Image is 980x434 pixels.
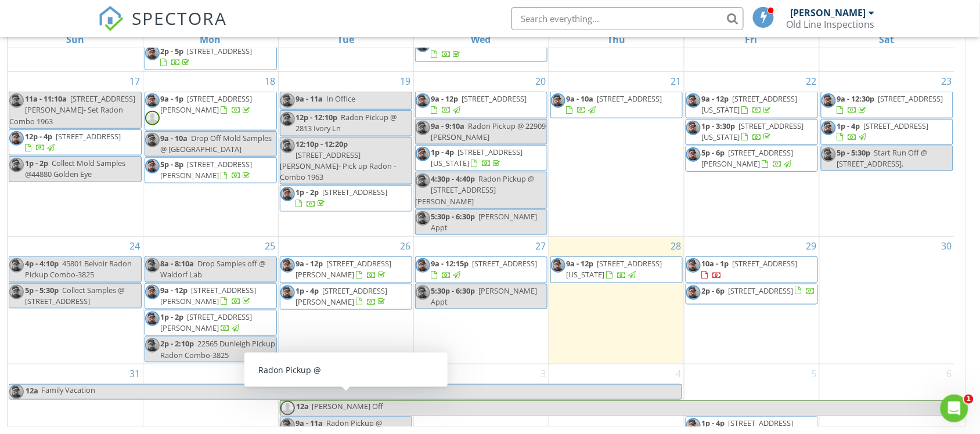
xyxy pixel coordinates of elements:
[686,119,818,145] a: 1p - 3:30p [STREET_ADDRESS][US_STATE]
[25,93,67,104] span: 11a - 11:10a
[684,72,819,237] td: Go to August 22, 2025
[416,93,430,108] img: 17244432822621969656866735732956.jpg
[822,93,836,108] img: 17244432822621969656866735732956.jpg
[145,283,277,309] a: 9a - 12p [STREET_ADDRESS][PERSON_NAME]
[567,258,662,280] a: 9a - 12p [STREET_ADDRESS][US_STATE]
[145,258,160,273] img: 17244432822621969656866735732956.jpg
[25,258,59,269] span: 4p - 4:10p
[549,237,684,364] td: Go to August 28, 2025
[702,93,798,115] span: [STREET_ADDRESS][US_STATE]
[161,312,253,333] a: 1p - 2p [STREET_ADDRESS][PERSON_NAME]
[280,401,295,415] img: default-user-f0147aede5fd5fa78ca7ade42f37bd4542148d508eef1c3d3ea960f66861d68b.jpg
[686,121,701,135] img: 17244432822621969656866735732956.jpg
[296,187,388,208] a: 1p - 2p [STREET_ADDRESS]
[431,258,469,269] span: 9a - 12:15p
[416,258,430,273] img: 17244432822621969656866735732956.jpg
[431,38,523,59] a: 4p - 5p [STREET_ADDRESS]
[161,93,184,104] span: 9a - 1p
[280,93,295,108] img: 17244432822621969656866735732956.jpg
[864,121,929,131] span: [STREET_ADDRESS]
[686,285,701,300] img: 17244432822621969656866735732956.jpg
[161,133,188,143] span: 9a - 10a
[702,147,725,158] span: 5p - 6p
[296,285,388,307] span: [STREET_ADDRESS][PERSON_NAME]
[8,72,143,237] td: Go to August 17, 2025
[145,46,160,60] img: 17244432822621969656866735732956.jpg
[567,258,662,280] span: [STREET_ADDRESS][US_STATE]
[702,121,736,131] span: 1p - 3:30p
[296,285,319,296] span: 1p - 4p
[9,385,24,399] img: 17244432822621969656866735732956.jpg
[161,46,184,56] span: 2p - 5p
[323,187,388,197] span: [STREET_ADDRESS]
[143,72,278,237] td: Go to August 18, 2025
[296,258,323,269] span: 9a - 12p
[161,258,266,280] span: Drop Samples off @ Waldorf Lab
[145,159,160,173] img: 17244432822621969656866735732956.jpg
[8,237,143,364] td: Go to August 24, 2025
[161,46,253,67] a: 2p - 5p [STREET_ADDRESS]
[25,285,124,306] span: Collect Samples @ [STREET_ADDRESS]
[702,147,794,169] span: [STREET_ADDRESS][PERSON_NAME]
[280,185,412,211] a: 1p - 2p [STREET_ADDRESS]
[469,31,493,48] a: Wednesday
[431,147,523,168] span: [STREET_ADDRESS][US_STATE]
[686,147,701,162] img: 17244432822621969656866735732956.jpg
[743,31,760,48] a: Friday
[268,364,278,383] a: Go to September 1, 2025
[280,187,295,201] img: 17244432822621969656866735732956.jpg
[145,285,160,299] img: 17244432822621969656866735732956.jpg
[145,338,160,353] img: 17244432822621969656866735732956.jpg
[790,7,866,19] div: [PERSON_NAME]
[822,121,836,135] img: 17244432822621969656866735732956.jpg
[280,258,295,273] img: 17244432822621969656866735732956.jpg
[403,364,413,383] a: Go to September 2, 2025
[25,131,52,142] span: 12p - 4p
[416,173,430,188] img: 17244432822621969656866735732956.jpg
[280,284,412,310] a: 1p - 4p [STREET_ADDRESS][PERSON_NAME]
[431,285,538,307] span: [PERSON_NAME] Appt
[669,237,684,255] a: Go to August 28, 2025
[534,72,549,91] a: Go to August 20, 2025
[145,111,160,125] img: default-user-f0147aede5fd5fa78ca7ade42f37bd4542148d508eef1c3d3ea960f66861d68b.jpg
[567,93,662,115] a: 9a - 10a [STREET_ADDRESS]
[605,31,628,48] a: Thursday
[550,92,683,118] a: 9a - 10a [STREET_ADDRESS]
[25,285,59,295] span: 5p - 5:30p
[327,418,383,429] span: Radon Pickup @
[263,237,278,255] a: Go to August 25, 2025
[431,173,475,184] span: 4:30p - 4:40p
[551,93,565,108] img: 17244432822621969656866735732956.jpg
[161,312,253,333] span: [STREET_ADDRESS][PERSON_NAME]
[280,285,295,300] img: 17244432822621969656866735732956.jpg
[809,364,819,383] a: Go to September 5, 2025
[280,139,295,153] img: 17244432822621969656866735732956.jpg
[567,93,594,104] span: 9a - 10a
[686,418,701,433] img: 17244432822621969656866735732956.jpg
[143,237,278,364] td: Go to August 25, 2025
[702,285,816,296] a: 2p - 6p [STREET_ADDRESS]
[686,92,818,118] a: 9a - 12p [STREET_ADDRESS][US_STATE]
[431,147,523,168] a: 1p - 4p [STREET_ADDRESS][US_STATE]
[161,338,276,360] span: 22565 Dunleigh Pickup Radon Combo-3825
[702,93,798,115] a: 9a - 12p [STREET_ADDRESS][US_STATE]
[161,93,253,115] span: [STREET_ADDRESS][PERSON_NAME]
[145,44,277,70] a: 2p - 5p [STREET_ADDRESS]
[416,147,430,161] img: 17244432822621969656866735732956.jpg
[296,401,310,415] span: 12a
[684,237,819,364] td: Go to August 29, 2025
[549,72,684,237] td: Go to August 21, 2025
[702,121,804,142] a: 1p - 3:30p [STREET_ADDRESS][US_STATE]
[9,93,135,126] span: [STREET_ADDRESS][PERSON_NAME]- Set Radon Combo 1963
[263,72,278,91] a: Go to August 18, 2025
[9,158,24,172] img: 17244432822621969656866735732956.jpg
[837,147,928,169] span: Start Run Off @ [STREET_ADDRESS].
[161,93,253,115] a: 9a - 1p [STREET_ADDRESS][PERSON_NAME]
[145,133,160,147] img: 17244432822621969656866735732956.jpg
[821,119,954,145] a: 1p - 4p [STREET_ADDRESS]
[837,93,943,115] a: 9a - 12:30p [STREET_ADDRESS]
[431,121,465,131] span: 9a - 9:10a
[296,258,392,280] a: 9a - 12p [STREET_ADDRESS][PERSON_NAME]
[702,93,729,104] span: 9a - 12p
[431,121,546,142] span: Radon Pickup @ 22909 [PERSON_NAME]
